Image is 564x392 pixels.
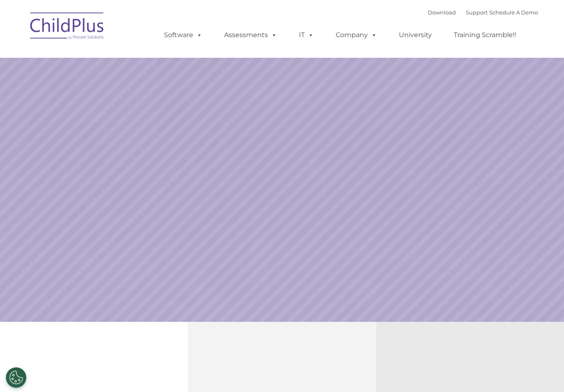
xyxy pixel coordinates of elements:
a: IT [291,27,322,43]
a: Training Scramble!! [446,27,524,43]
a: Support [466,9,488,16]
a: Download [428,9,456,16]
a: Schedule A Demo [489,9,538,16]
img: ChildPlus by Procare Solutions [26,7,109,48]
a: Learn More [383,168,481,193]
a: Company [327,27,385,43]
font: | [428,9,538,16]
button: Cookies Settings [6,367,26,388]
a: Software [156,27,211,43]
a: Assessments [216,27,285,43]
a: University [391,27,440,43]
